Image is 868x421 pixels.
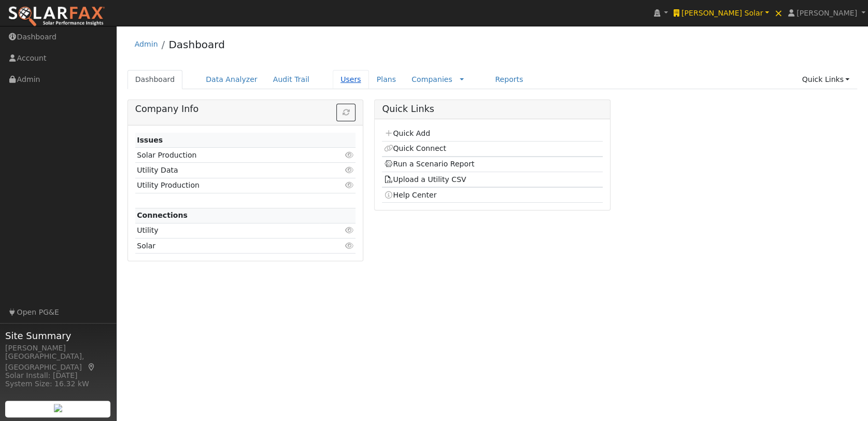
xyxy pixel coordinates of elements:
a: Upload a Utility CSV [384,175,466,184]
i: Click to view [345,151,354,159]
i: Click to view [345,166,354,174]
div: Solar Install: [DATE] [5,370,111,381]
strong: Connections [137,211,188,219]
div: [PERSON_NAME] [5,343,111,354]
span: Site Summary [5,329,111,343]
a: Companies [411,75,452,83]
span: [PERSON_NAME] [796,9,857,17]
a: Audit Trail [265,70,317,89]
a: Quick Links [794,70,857,89]
h5: Company Info [135,104,355,115]
i: Click to view [345,181,354,189]
img: SolarFax [8,6,105,27]
td: Solar Production [135,148,320,163]
img: retrieve [54,404,62,412]
td: Solar [135,238,320,254]
i: Click to view [345,227,354,234]
a: Users [333,70,369,89]
h5: Quick Links [382,104,602,115]
td: Utility [135,223,320,238]
a: Dashboard [168,38,225,51]
td: Utility Data [135,163,320,178]
a: Run a Scenario Report [384,160,475,168]
span: [PERSON_NAME] Solar [681,9,763,17]
a: Admin [135,40,158,48]
i: Click to view [345,242,354,249]
a: Map [87,363,96,371]
a: Quick Add [384,129,430,137]
a: Plans [369,70,404,89]
span: × [774,7,783,19]
strong: Issues [137,136,163,144]
div: System Size: 16.32 kW [5,378,111,389]
a: Dashboard [127,70,183,89]
a: Data Analyzer [198,70,265,89]
a: Reports [487,70,531,89]
td: Utility Production [135,178,320,193]
a: Help Center [384,191,437,199]
a: Quick Connect [384,144,446,152]
div: [GEOGRAPHIC_DATA], [GEOGRAPHIC_DATA] [5,351,111,373]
